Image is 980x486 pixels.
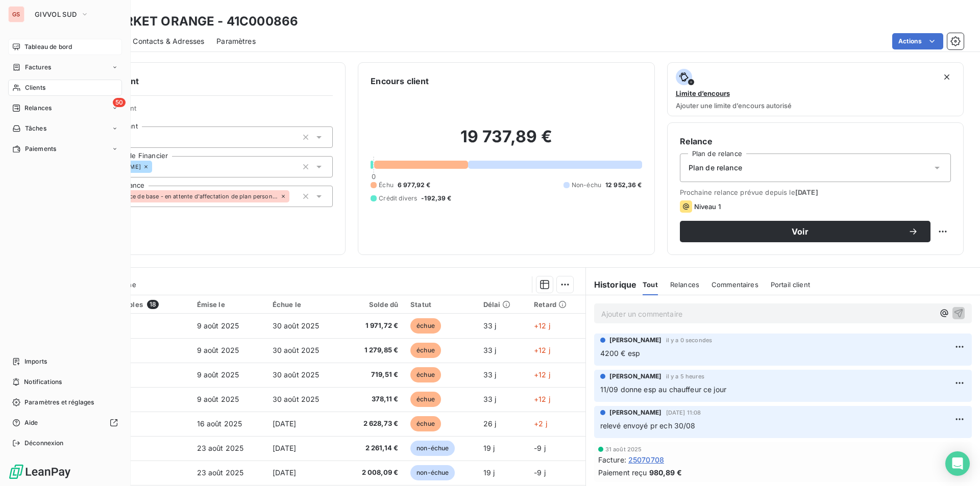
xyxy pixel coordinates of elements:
span: Plan de relance de base - en attente d'affectation de plan personnalisée [94,193,278,199]
span: non-échue [410,465,455,480]
span: Paramètres et réglages [24,398,94,407]
span: 378,11 € [348,394,398,404]
span: relevé envoyé pr ech 30/08 [600,421,696,430]
span: 30 août 2025 [273,346,320,354]
span: Notifications [24,377,62,387]
span: +12 j [534,395,550,403]
span: 25070708 [628,454,664,465]
span: [DATE] [273,444,297,452]
span: 1 971,72 € [348,321,398,331]
div: Délai [483,300,522,309]
span: 9 août 2025 [197,321,239,330]
span: 2 008,09 € [348,468,398,478]
span: Niveau 1 [694,202,721,211]
h6: Informations client [62,75,333,87]
a: Aide [8,415,122,431]
span: Non-échu [572,181,601,190]
span: 30 août 2025 [273,321,320,330]
div: Open Intercom Messenger [945,451,970,476]
span: 6 977,92 € [398,181,431,190]
span: 19 j [483,444,495,452]
span: Voir [692,227,908,236]
span: 1 279,85 € [348,345,398,355]
span: 26 j [483,419,497,428]
span: Paiements [25,144,56,154]
div: GS [8,6,24,22]
span: [DATE] [273,419,297,428]
span: Relances [670,280,699,289]
button: Limite d’encoursAjouter une limite d’encours autorisé [667,62,964,116]
span: Clients [25,83,45,92]
span: Plan de relance [689,163,742,173]
span: 33 j [483,346,497,354]
span: Prochaine relance prévue depuis le [680,188,951,196]
span: 31 août 2025 [605,446,642,452]
span: Factures [25,63,51,72]
span: -192,39 € [421,194,451,203]
span: GIVVOL SUD [35,10,77,18]
div: Solde dû [348,300,398,309]
h6: Encours client [371,75,429,87]
span: Paramètres [216,36,256,46]
span: [PERSON_NAME] [609,408,662,417]
span: il y a 5 heures [666,373,704,379]
span: +12 j [534,321,550,330]
span: 33 j [483,321,497,330]
span: 30 août 2025 [273,370,320,379]
span: 2 628,73 € [348,419,398,429]
span: 23 août 2025 [197,468,244,477]
span: Tâches [25,124,46,133]
span: +12 j [534,346,550,354]
span: +12 j [534,370,550,379]
span: 18 [147,300,159,309]
span: [DATE] [795,188,818,196]
span: 11/09 donne esp au chauffeur ce jour [600,385,726,394]
span: Contacts & Adresses [133,36,204,46]
h6: Historique [586,278,637,291]
span: Crédit divers [379,194,417,203]
span: 33 j [483,370,497,379]
span: [PERSON_NAME] [609,372,662,381]
span: 9 août 2025 [197,346,239,354]
span: Portail client [771,280,810,289]
input: Ajouter une valeur [289,192,298,201]
span: échue [410,416,441,431]
span: [DATE] 11:08 [666,410,701,416]
span: 4200 € esp [600,349,641,357]
span: -9 j [534,444,546,452]
span: 719,51 € [348,370,398,380]
span: 980,89 € [649,467,682,478]
span: 2 261,14 € [348,443,398,453]
span: 19 j [483,468,495,477]
span: -9 j [534,468,546,477]
button: Actions [892,33,943,49]
span: 50 [113,98,126,107]
span: Tout [643,280,658,289]
span: échue [410,367,441,382]
span: Aide [24,418,38,427]
span: [DATE] [273,468,297,477]
span: 23 août 2025 [197,444,244,452]
span: échue [410,318,441,334]
input: Ajouter une valeur [152,162,160,171]
span: Facture : [598,454,626,465]
span: Relances [24,104,52,113]
div: Retard [534,300,579,309]
span: Limite d’encours [676,89,730,97]
span: 9 août 2025 [197,370,239,379]
span: Paiement reçu [598,467,647,478]
span: Commentaires [712,280,758,289]
span: Échu [379,181,394,190]
h6: Relance [680,135,951,147]
img: Logo LeanPay [8,464,71,480]
h2: 19 737,89 € [371,126,642,157]
span: 33 j [483,395,497,403]
span: +2 j [534,419,547,428]
span: Déconnexion [24,439,64,448]
span: 12 952,36 € [605,181,642,190]
div: Émise le [197,300,260,309]
span: échue [410,343,441,358]
div: Pièces comptables [79,300,184,309]
span: [PERSON_NAME] [609,336,662,345]
span: 16 août 2025 [197,419,242,428]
